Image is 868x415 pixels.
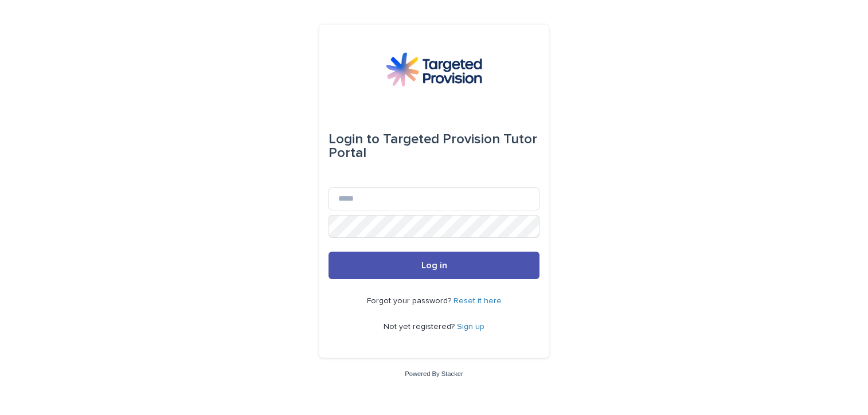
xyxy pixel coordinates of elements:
[386,52,482,87] img: M5nRWzHhSzIhMunXDL62
[329,252,539,279] button: Log in
[457,323,484,331] a: Sign up
[384,323,457,331] span: Not yet registered?
[329,123,539,169] div: Targeted Provision Tutor Portal
[421,261,447,270] span: Log in
[453,297,502,305] a: Reset it here
[405,370,463,377] a: Powered By Stacker
[367,297,453,305] span: Forgot your password?
[329,132,380,146] span: Login to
